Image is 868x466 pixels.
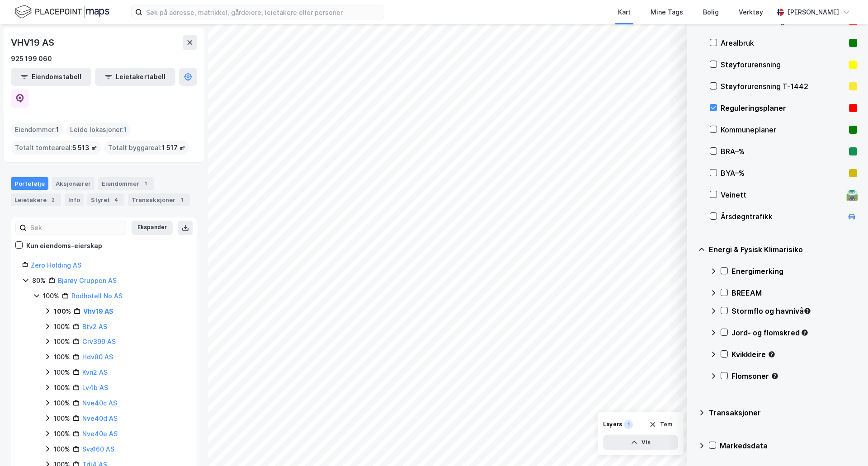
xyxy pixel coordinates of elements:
div: BRA–% [721,146,845,157]
button: Leietakertabell [95,68,175,86]
div: [PERSON_NAME] [788,7,839,18]
div: Totalt tomteareal : [11,141,101,155]
div: Leide lokasjoner : [66,122,131,137]
div: Tooltip anchor [768,350,776,358]
button: Ekspander [132,221,173,235]
div: 100% [54,321,70,332]
div: 100% [54,428,70,439]
div: Markedsdata [720,440,857,451]
div: Leietakere [11,193,61,206]
input: Søk på adresse, matrikkel, gårdeiere, leietakere eller personer [142,5,384,19]
div: Årsdøgntrafikk [721,211,843,222]
div: Energimerking [731,266,857,277]
a: Btv2 AS [82,323,107,330]
div: Mine Tags [651,7,683,18]
div: Reguleringsplaner [721,103,845,113]
a: Hdv80 AS [82,353,113,361]
div: Kun eiendoms-eierskap [26,240,102,251]
img: logo.f888ab2527a4732fd821a326f86c7f29.svg [14,4,109,20]
div: 1 [141,179,150,188]
div: Bolig [703,7,719,18]
div: Transaksjoner [128,193,190,206]
a: Nve40d AS [82,414,118,422]
a: Kvn2 AS [82,368,108,376]
div: Styret [87,193,124,206]
div: BYA–% [721,168,845,179]
div: 100% [54,413,70,424]
div: Eiendommer [98,177,154,190]
span: 1 517 ㎡ [162,142,185,153]
a: Lv4b AS [82,384,108,391]
div: 1 [624,420,633,429]
div: 925 199 060 [11,53,52,64]
div: Kommuneplaner [721,124,845,135]
div: 100% [54,306,71,317]
div: Flomsoner [731,371,857,381]
div: 100% [54,336,70,347]
a: Bodhotell No AS [71,292,123,300]
div: 100% [43,291,59,301]
a: Zero Holding AS [31,261,81,269]
div: Støyforurensning [721,59,845,70]
div: 1 [177,195,186,204]
a: Sva160 AS [82,445,114,453]
button: Tøm [643,417,678,432]
input: Søk [27,221,126,235]
div: Tooltip anchor [801,329,809,337]
a: Nve40c AS [82,399,117,407]
div: Tooltip anchor [771,372,779,380]
span: 1 [56,124,59,135]
div: Veinett [721,189,843,200]
div: Kart [618,7,631,18]
div: Transaksjoner [709,407,857,418]
div: VHV19 AS [11,35,56,50]
iframe: Chat Widget [823,423,868,466]
div: 80% [32,275,46,286]
div: Støyforurensning T-1442 [721,81,845,92]
div: 100% [54,444,70,455]
div: Aksjonærer [52,177,94,190]
div: Info [65,193,84,206]
div: 100% [54,398,70,409]
div: Portefølje [11,177,48,190]
span: 5 513 ㎡ [72,142,97,153]
div: Kvikkleire [731,349,857,360]
div: 4 [112,195,121,204]
div: 100% [54,367,70,378]
div: 100% [54,382,70,393]
div: 🛣️ [846,189,858,201]
a: Bjarøy Gruppen AS [58,277,117,284]
div: BREEAM [731,287,857,298]
div: Arealbruk [721,38,845,48]
div: Totalt byggareal : [104,141,189,155]
div: Tooltip anchor [803,307,811,315]
div: 2 [48,195,57,204]
div: 100% [54,352,70,362]
div: Jord- og flomskred [731,327,857,338]
a: Vhv19 AS [83,307,113,315]
button: Eiendomstabell [11,68,91,86]
div: Eiendommer : [11,122,63,137]
div: Verktøy [739,7,763,18]
div: Kontrollprogram for chat [823,423,868,466]
a: Grv399 AS [82,338,116,345]
button: Vis [603,435,678,450]
a: Nve40e AS [82,430,118,438]
div: Layers [603,421,622,428]
div: Energi & Fysisk Klimarisiko [709,244,857,255]
div: Stormflo og havnivå [731,306,857,316]
span: 1 [124,124,127,135]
